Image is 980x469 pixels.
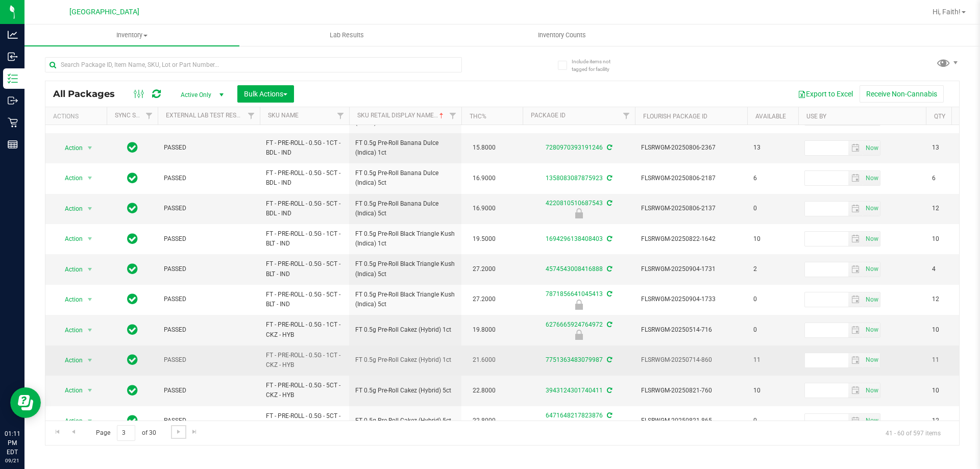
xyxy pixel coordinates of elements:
span: 11 [753,355,792,365]
span: 16.9000 [468,171,501,186]
a: 4220810510687543 [546,200,603,207]
inline-svg: Outbound [8,95,18,106]
span: 11 [932,355,971,365]
span: select [84,292,96,307]
a: Available [755,113,786,120]
span: 4 [932,264,971,274]
a: Filter [243,107,260,125]
span: FLSRWGM-20250821-865 [641,416,741,426]
span: 12 [932,294,971,304]
a: 7280970393191246 [546,144,603,151]
span: Action [56,171,83,185]
span: select [863,262,880,277]
span: Action [56,141,83,155]
span: Action [56,202,83,216]
span: FT - PRE-ROLL - 0.5G - 1CT - CKZ - HYB [266,351,343,370]
span: select [848,262,863,277]
a: Sku Retail Display Name [357,112,446,119]
span: Action [56,383,83,398]
span: Action [56,414,83,428]
span: select [84,232,96,246]
a: THC% [470,113,486,120]
a: Go to the next page [171,425,186,439]
span: FLSRWGM-20250822-1642 [641,234,741,244]
span: 0 [753,294,792,304]
span: select [863,292,880,307]
span: FLSRWGM-20250714-860 [641,355,741,365]
span: select [84,262,96,277]
span: 10 [753,386,792,396]
a: Inventory [24,24,239,46]
span: FT 0.5g Pre-Roll Cakez (Hybrid) 5ct [355,416,455,426]
a: External Lab Test Result [166,112,246,119]
span: PASSED [164,174,254,183]
span: select [863,141,880,155]
a: 1694296138408403 [546,235,603,242]
a: Sync Status [115,112,154,119]
span: Set Current date [863,292,880,307]
a: 6471648217823876 [546,412,603,419]
span: Set Current date [863,141,880,156]
span: select [84,171,96,185]
span: In Sync [127,140,138,155]
span: 27.2000 [468,292,501,307]
span: Set Current date [863,413,880,428]
span: 27.2000 [468,262,501,277]
span: 12 [932,416,971,426]
iframe: Resource center [10,387,41,418]
span: FT - PRE-ROLL - 0.5G - 1CT - BDL - IND [266,138,343,158]
a: Filter [618,107,635,125]
span: select [863,323,880,337]
span: select [863,353,880,367]
span: PASSED [164,325,254,335]
div: Newly Received [521,300,636,310]
span: Sync from Compliance System [605,144,612,151]
a: 4574543008416888 [546,265,603,273]
span: FT 0.5g Pre-Roll Black Triangle Kush (Indica) 1ct [355,229,455,249]
span: 21.6000 [468,353,501,367]
input: Search Package ID, Item Name, SKU, Lot or Part Number... [45,57,462,72]
p: 01:11 PM EDT [5,429,20,457]
span: 6 [932,174,971,183]
span: PASSED [164,264,254,274]
span: Hi, Faith! [933,8,961,16]
span: select [863,232,880,246]
span: Sync from Compliance System [605,235,612,242]
span: Inventory Counts [524,31,600,40]
a: 6276665924764972 [546,321,603,328]
span: select [84,414,96,428]
span: 22.8000 [468,383,501,398]
span: Set Current date [863,383,880,398]
a: Use By [806,113,826,120]
span: In Sync [127,232,138,246]
span: select [848,232,863,246]
inline-svg: Inventory [8,73,18,84]
span: Set Current date [863,262,880,277]
span: In Sync [127,171,138,185]
span: FLSRWGM-20250904-1731 [641,264,741,274]
inline-svg: Reports [8,139,18,150]
span: 0 [753,204,792,213]
a: Flourish Package ID [643,113,707,120]
span: In Sync [127,383,138,398]
span: Include items not tagged for facility [572,58,623,73]
span: 41 - 60 of 597 items [877,425,949,440]
span: FLSRWGM-20250821-760 [641,386,741,396]
span: select [84,202,96,216]
a: Package ID [531,112,566,119]
span: 13 [753,143,792,153]
span: FLSRWGM-20250806-2187 [641,174,741,183]
span: select [848,414,863,428]
span: Sync from Compliance System [605,412,612,419]
a: SKU Name [268,112,299,119]
span: 15.8000 [468,140,501,155]
span: FT 0.5g Pre-Roll Banana Dulce (Indica) 5ct [355,168,455,188]
span: 19.8000 [468,323,501,337]
div: Newly Received [521,330,636,340]
span: FT - PRE-ROLL - 0.5G - 5CT - BLT - IND [266,290,343,309]
span: PASSED [164,143,254,153]
span: Bulk Actions [244,90,287,98]
a: 3943124301740411 [546,387,603,394]
span: PASSED [164,355,254,365]
span: FT 0.5g Pre-Roll Banana Dulce (Indica) 1ct [355,138,455,158]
